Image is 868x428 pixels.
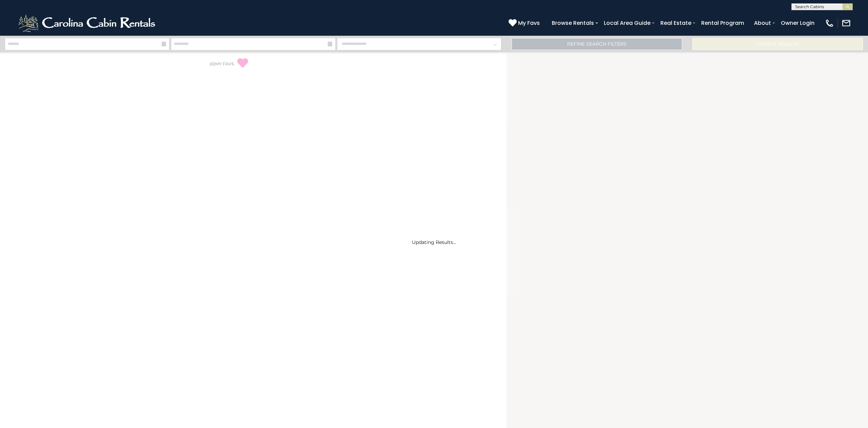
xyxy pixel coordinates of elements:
[698,17,748,29] a: Rental Program
[657,17,695,29] a: Real Estate
[777,17,818,29] a: Owner Login
[17,13,158,33] img: White-1-2.png
[518,19,540,27] span: My Favs
[548,17,597,29] a: Browse Rentals
[841,18,851,28] img: mail-regular-white.png
[600,17,654,29] a: Local Area Guide
[751,17,774,29] a: About
[825,18,834,28] img: phone-regular-white.png
[509,19,542,28] a: My Favs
